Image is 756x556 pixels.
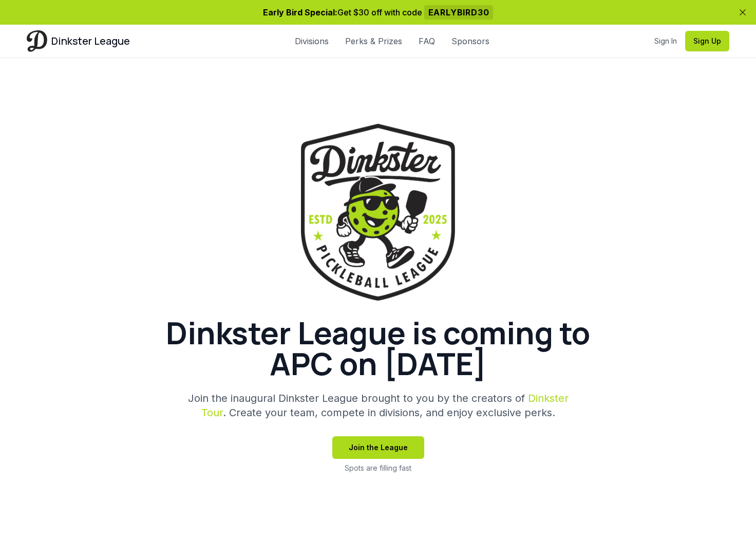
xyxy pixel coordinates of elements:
[27,30,130,51] a: Dinkster League
[295,35,329,47] a: Divisions
[345,35,402,47] a: Perks & Prizes
[301,124,455,301] img: Dinkster League
[263,7,337,17] span: Early Bird Special:
[654,36,677,46] a: Sign In
[345,463,411,473] p: Spots are filling fast
[738,7,748,17] button: Dismiss banner
[451,35,489,47] a: Sponsors
[27,30,47,51] img: Dinkster
[424,5,494,20] span: EARLYBIRD30
[419,35,435,47] a: FAQ
[685,31,729,51] button: Sign Up
[332,436,424,459] button: Join the League
[51,34,130,48] span: Dinkster League
[181,391,575,420] p: Join the inaugural Dinkster League brought to you by the creators of . Create your team, compete ...
[131,317,625,379] h1: Dinkster League is coming to APC on [DATE]
[27,6,729,18] p: Get $30 off with code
